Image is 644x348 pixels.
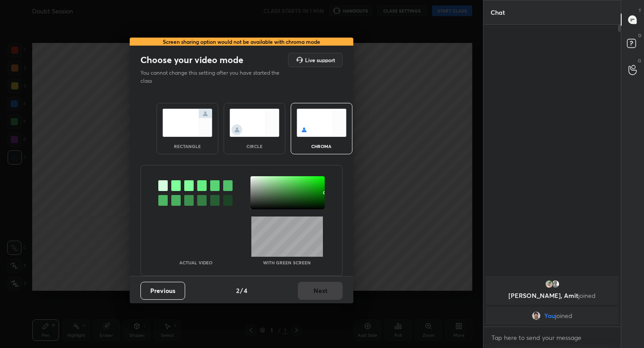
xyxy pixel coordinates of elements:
[236,286,239,295] h4: 2
[638,57,641,64] p: G
[162,109,212,137] img: normalScreenIcon.ae25ed63.svg
[229,109,280,137] img: circleScreenIcon.acc0effb.svg
[140,54,243,66] h2: Choose your video mode
[237,144,272,149] div: circle
[639,7,641,14] p: T
[545,280,554,289] img: e2ec75dbf9c24a8bba409055db817205.jpg
[483,274,621,327] div: grid
[638,32,641,39] p: D
[544,312,555,319] span: You
[304,144,339,149] div: chroma
[551,280,560,289] img: default.png
[240,286,243,295] h4: /
[305,57,335,63] h5: Live support
[140,69,285,85] p: You cannot change this setting after you have started the class
[140,282,185,300] button: Previous
[532,311,541,320] img: 1ebc9903cf1c44a29e7bc285086513b0.jpg
[244,286,247,295] h4: 4
[555,312,572,319] span: joined
[483,0,512,24] p: Chat
[169,144,205,149] div: rectangle
[297,109,347,137] img: chromaScreenIcon.c19ab0a0.svg
[491,292,613,299] p: [PERSON_NAME], Amit
[130,38,353,46] div: Screen sharing option would not be available with chroma mode
[263,260,311,265] p: With green screen
[578,291,596,300] span: joined
[179,260,212,265] p: Actual Video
